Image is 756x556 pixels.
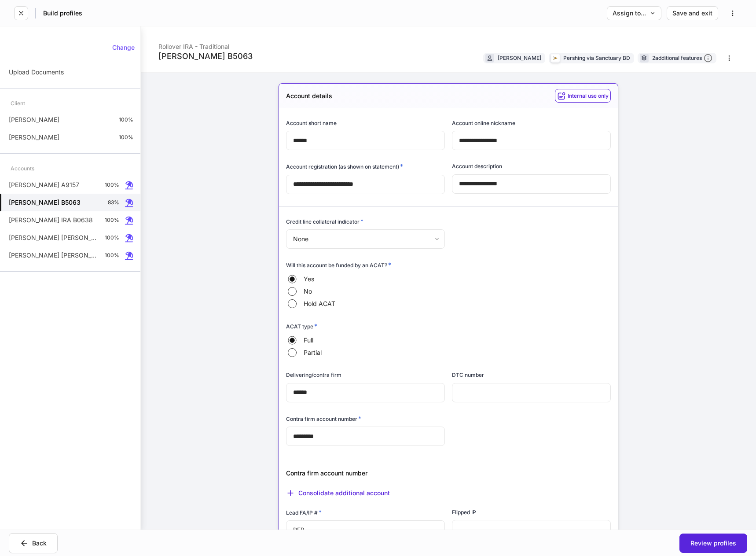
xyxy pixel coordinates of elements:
span: No [304,287,312,296]
button: Consolidate additional account [286,489,390,497]
h6: Lead FA/IP # [286,508,322,517]
h6: Account description [452,162,502,170]
span: Partial [304,348,322,357]
p: 83% [108,199,119,206]
h6: Credit line collateral indicator [286,217,363,226]
button: Review profiles [679,534,747,553]
div: None [286,229,444,249]
h6: Contra firm account number [286,414,361,423]
div: Accounts [11,161,34,176]
div: REB [286,520,444,540]
div: Review profiles [690,540,736,546]
p: [PERSON_NAME] [PERSON_NAME] A8691 [9,251,98,260]
p: [PERSON_NAME] [9,133,59,142]
div: Pershing via Sanctuary BD [563,54,630,62]
p: [PERSON_NAME] IRA B0638 [9,216,93,225]
p: 100% [119,116,133,123]
h6: Internal use only [568,92,609,100]
div: Save and exit [672,10,712,16]
h6: Account short name [286,119,337,127]
h6: Flipped IP [452,508,476,516]
p: 100% [119,134,133,141]
div: [PERSON_NAME] [498,54,541,62]
h6: Will this account be funded by an ACAT? [286,261,391,269]
h6: Delivering/contra firm [286,371,341,379]
div: Change [112,44,135,51]
button: Change [106,41,140,55]
h6: Account registration (as shown on statement) [286,162,403,171]
div: Back [20,539,47,548]
h6: DTC number [452,371,484,379]
div: Assign to... [613,10,656,16]
div: Client [11,96,25,111]
div: [PERSON_NAME] B5063 [158,51,253,62]
div: 2 additional features [652,54,712,63]
p: 100% [105,252,119,259]
h5: [PERSON_NAME] B5063 [9,198,81,207]
span: Full [304,336,313,345]
p: 100% [105,217,119,224]
p: [PERSON_NAME] A9157 [9,180,79,189]
p: 100% [105,181,119,188]
div: Contra firm account number [286,469,500,478]
h5: Build profiles [43,9,82,18]
h5: Account details [286,92,332,100]
span: Hold ACAT [304,299,335,308]
div: Rollover IRA - Traditional [158,37,253,51]
button: Save and exit [667,6,718,20]
p: [PERSON_NAME] [PERSON_NAME] 2275 [9,233,98,242]
h6: ACAT type [286,322,317,331]
p: [PERSON_NAME] [9,115,59,124]
p: 100% [105,234,119,241]
button: Assign to... [607,6,661,20]
p: Upload Documents [9,68,64,77]
button: Back [9,533,58,553]
h6: Account online nickname [452,119,515,127]
span: Yes [304,275,314,284]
